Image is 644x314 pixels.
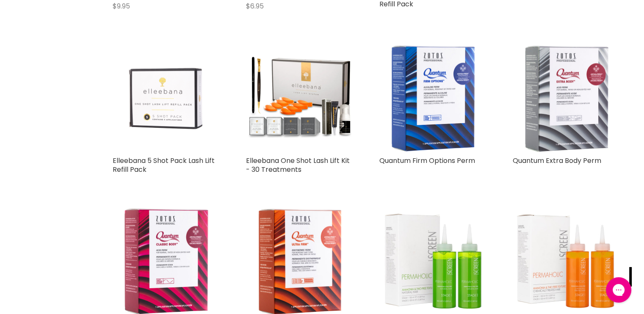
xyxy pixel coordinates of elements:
[513,44,621,152] img: Quantum Extra Body Perm
[513,156,601,165] a: Quantum Extra Body Perm
[113,156,215,174] a: Elleebana 5 Shot Pack Lash Lift Refill Pack
[113,1,130,11] span: $9.95
[246,44,354,152] img: Elleebana One Shot Lash Lift Kit - 30 Treatments
[113,44,221,152] img: Elleebana 5 Shot Pack Lash Lift Refill Pack
[602,274,636,306] iframe: Gorgias live chat messenger
[379,156,475,165] a: Quantum Firm Options Perm
[246,1,264,11] span: $6.95
[379,44,487,152] img: Quantum Firm Options Perm
[246,156,350,174] a: Elleebana One Shot Lash Lift Kit - 30 Treatments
